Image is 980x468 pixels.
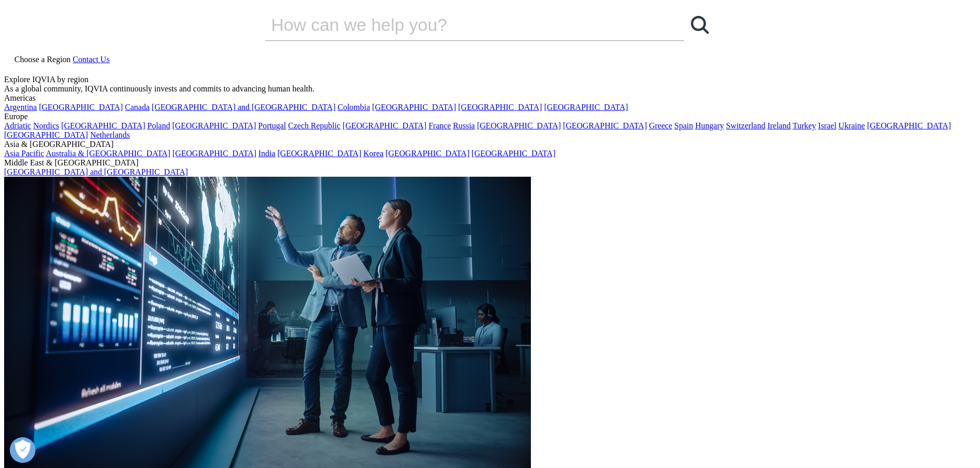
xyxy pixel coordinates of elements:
a: [GEOGRAPHIC_DATA] [372,103,456,111]
div: Europe [4,112,976,121]
a: [GEOGRAPHIC_DATA] and [GEOGRAPHIC_DATA] [152,103,335,111]
div: Americas [4,93,976,103]
a: [GEOGRAPHIC_DATA] [385,149,469,158]
div: Explore IQVIA by region [4,75,976,84]
a: [GEOGRAPHIC_DATA] [39,103,123,111]
a: France [429,121,451,130]
a: Argentina [4,103,37,111]
a: Switzerland [726,121,765,130]
a: Canada [125,103,150,111]
svg: Search [691,16,709,34]
div: Asia & [GEOGRAPHIC_DATA] [4,140,976,149]
a: Turkey [793,121,816,130]
a: Asia Pacific [4,149,44,158]
a: Poland [147,121,170,130]
a: Ireland [768,121,791,130]
a: [GEOGRAPHIC_DATA] [172,149,256,158]
a: Ukraine [839,121,865,130]
a: Netherlands [90,130,130,139]
a: Portugal [258,121,286,130]
div: Middle East & [GEOGRAPHIC_DATA] [4,158,976,167]
a: India [258,149,275,158]
a: [GEOGRAPHIC_DATA] [4,130,88,139]
a: [GEOGRAPHIC_DATA] [477,121,561,130]
div: As a global community, IQVIA continuously invests and commits to advancing human health. [4,84,976,93]
a: Hungary [695,121,724,130]
a: Korea [363,149,383,158]
a: [GEOGRAPHIC_DATA] [61,121,145,130]
span: Choose a Region [14,55,70,64]
a: [GEOGRAPHIC_DATA] [458,103,542,111]
a: Contact Us [73,55,110,64]
a: Spain [674,121,693,130]
input: Search [265,9,655,40]
a: Greece [649,121,672,130]
button: Open Preferences [10,437,35,463]
a: [GEOGRAPHIC_DATA] [867,121,951,130]
a: [GEOGRAPHIC_DATA] [544,103,628,111]
a: Search [684,9,715,40]
a: Nordics [33,121,59,130]
a: [GEOGRAPHIC_DATA] and [GEOGRAPHIC_DATA] [4,167,188,176]
a: Adriatic [4,121,31,130]
a: [GEOGRAPHIC_DATA] [172,121,256,130]
a: Colombia [337,103,370,111]
a: Russia [453,121,475,130]
a: [GEOGRAPHIC_DATA] [472,149,556,158]
a: [GEOGRAPHIC_DATA] [277,149,361,158]
a: Israel [818,121,836,130]
a: Czech Republic [288,121,341,130]
a: [GEOGRAPHIC_DATA] [343,121,426,130]
a: Australia & [GEOGRAPHIC_DATA] [46,149,170,158]
a: [GEOGRAPHIC_DATA] [563,121,647,130]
